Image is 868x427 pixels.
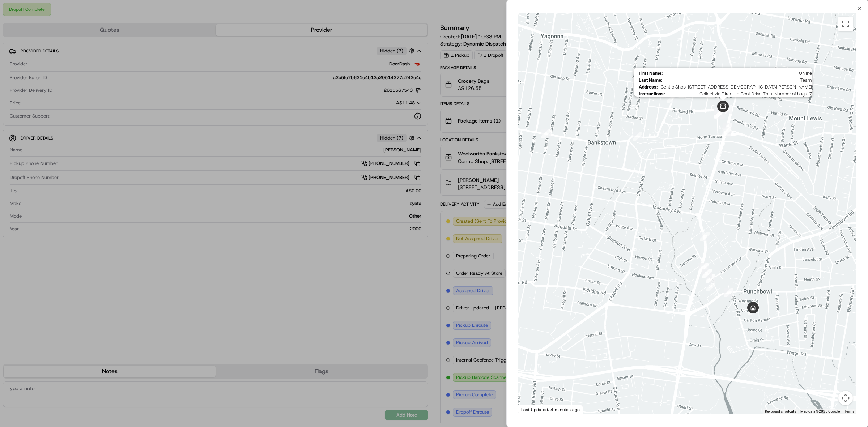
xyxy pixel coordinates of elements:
div: 30 [721,285,736,300]
span: Last Name : [638,77,662,83]
span: Team [665,77,812,83]
div: 25 [703,271,718,286]
button: Map camera controls [838,391,853,405]
button: Keyboard shortcuts [765,409,796,414]
a: Terms (opens in new tab) [844,409,854,413]
span: First Name : [638,71,663,76]
div: 27 [695,260,711,276]
div: 26 [697,260,712,275]
span: Online [665,71,812,76]
div: Last Updated: 4 minutes ago [518,405,583,414]
div: 22 [697,229,712,244]
img: Google [520,405,544,414]
div: 8 [720,120,735,136]
div: 21 [719,124,734,140]
div: 31 [745,303,760,318]
span: Collect via Direct-to-Boot Drive Thru. Number of bags: 7 [668,91,812,97]
span: Instructions : [638,91,665,97]
div: 9 [711,106,726,121]
div: 17 [712,105,727,120]
span: Centro Shop. [STREET_ADDRESS][DEMOGRAPHIC_DATA][PERSON_NAME] [660,84,812,90]
div: 14 [712,107,727,122]
div: 4 [630,129,645,144]
span: Map data ©2025 Google [800,409,840,413]
div: 7 [720,102,735,117]
div: 19 [712,105,728,120]
div: 12 [711,106,726,121]
div: 18 [712,106,727,121]
div: 29 [699,266,715,281]
a: Open this area in Google Maps (opens a new window) [520,405,544,414]
div: 20 [712,106,727,121]
button: Toggle fullscreen view [838,17,853,31]
div: 15 [712,106,728,121]
div: 5 [664,90,680,106]
div: 23 [703,279,718,294]
div: 24 [703,271,718,286]
div: 3 [539,126,554,141]
span: Address : [638,84,658,90]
